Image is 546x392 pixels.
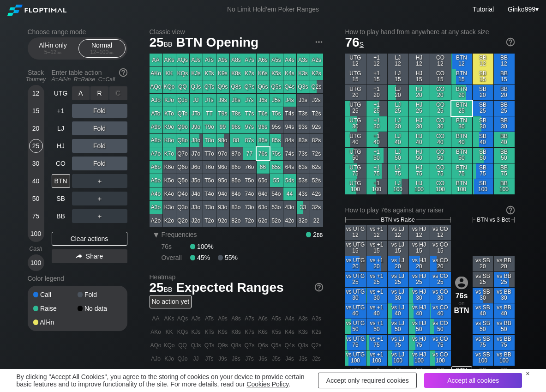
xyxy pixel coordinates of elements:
[72,174,127,188] div: ＋
[388,85,408,100] div: LJ 20
[283,174,296,187] div: 54s
[430,54,451,69] div: CO 12
[297,134,310,147] div: 83s
[33,305,78,312] div: Raise
[230,187,243,200] div: 84o
[297,107,310,120] div: T3s
[505,205,516,215] img: help.32db89a4.svg
[190,147,203,160] div: J7o
[270,174,283,187] div: 55
[230,54,243,66] div: A8s
[150,214,162,227] div: A2o
[150,80,162,93] div: AQo
[150,147,162,160] div: A7o
[270,161,283,174] div: 65s
[270,94,283,107] div: J5s
[430,179,451,194] div: CO 100
[345,116,366,132] div: UTG 30
[203,161,216,174] div: T6o
[409,132,430,147] div: HJ 40
[494,132,515,147] div: BB 40
[190,67,203,80] div: KJs
[257,147,270,160] div: 76s
[150,94,162,107] div: AJo
[257,94,270,107] div: J6s
[190,187,203,200] div: J4o
[176,201,189,214] div: Q3o
[366,54,387,69] div: +1 12
[424,373,522,388] div: Accept all cookies
[163,174,176,187] div: K5o
[216,67,229,80] div: K9s
[163,134,176,147] div: K8o
[345,179,366,194] div: UTG 100
[257,174,270,187] div: 65o
[216,187,229,200] div: 94o
[283,161,296,174] div: 64s
[494,179,515,194] div: BB 100
[216,80,229,93] div: Q9s
[190,201,203,214] div: J3o
[297,121,310,133] div: 93s
[345,206,515,214] div: How to play 76s against any raiser
[72,192,127,205] div: ＋
[409,148,430,163] div: HJ 50
[203,94,216,107] div: JTs
[230,67,243,80] div: K8s
[150,201,162,214] div: A3o
[345,69,366,84] div: UTG 15
[409,116,430,132] div: HJ 30
[366,116,387,132] div: +1 30
[243,121,256,133] div: 97s
[176,94,189,107] div: QJo
[78,291,122,298] div: Fold
[90,86,108,100] div: R
[216,107,229,120] div: T9s
[310,161,323,174] div: 62s
[29,227,43,241] div: 100
[29,256,43,270] div: 100
[505,4,540,14] div: ▾
[190,174,203,187] div: J5o
[297,187,310,200] div: 43s
[430,163,451,179] div: CO 75
[203,80,216,93] div: QTs
[310,174,323,187] div: 52s
[345,85,366,100] div: UTG 20
[283,80,296,93] div: Q4s
[29,121,43,135] div: 20
[216,201,229,214] div: 93o
[451,69,472,84] div: BTN 15
[72,157,127,170] div: Fold
[366,179,387,194] div: +1 100
[28,28,127,36] h2: Choose range mode
[150,174,162,187] div: A5o
[505,37,516,47] img: help.32db89a4.svg
[24,65,48,86] div: Stack
[430,148,451,163] div: CO 50
[494,54,515,69] div: BB 12
[243,107,256,120] div: T7s
[83,49,121,55] div: 12 – 100
[283,147,296,160] div: 74s
[148,36,174,51] span: 25
[213,6,333,15] div: No Limit Hold’em Poker Ranges
[270,54,283,66] div: A5s
[150,67,162,80] div: AKo
[52,192,70,205] div: SB
[243,134,256,147] div: 87s
[257,80,270,93] div: Q6s
[176,67,189,80] div: KQs
[190,54,203,66] div: AJs
[455,276,468,289] img: icon-avatar.b40e07d9.svg
[473,148,493,163] div: SB 50
[473,69,493,84] div: SB 15
[164,38,173,48] span: bb
[243,187,256,200] div: 74o
[52,157,70,170] div: CO
[270,107,283,120] div: T5s
[270,147,283,160] div: 75s
[150,28,323,36] h2: Classic view
[283,54,296,66] div: A4s
[283,107,296,120] div: T4s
